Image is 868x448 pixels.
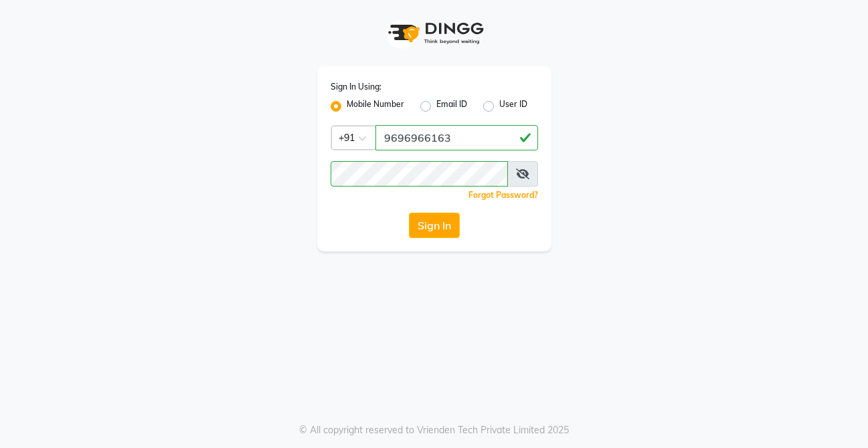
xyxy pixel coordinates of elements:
button: Sign In [409,213,460,238]
label: User ID [499,98,527,114]
input: Username [331,161,508,187]
label: Email ID [436,98,467,114]
img: logo1.svg [381,13,488,53]
input: Username [375,125,538,150]
label: Sign In Using: [331,81,381,93]
label: Mobile Number [347,98,404,114]
a: Forgot Password? [468,190,538,200]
